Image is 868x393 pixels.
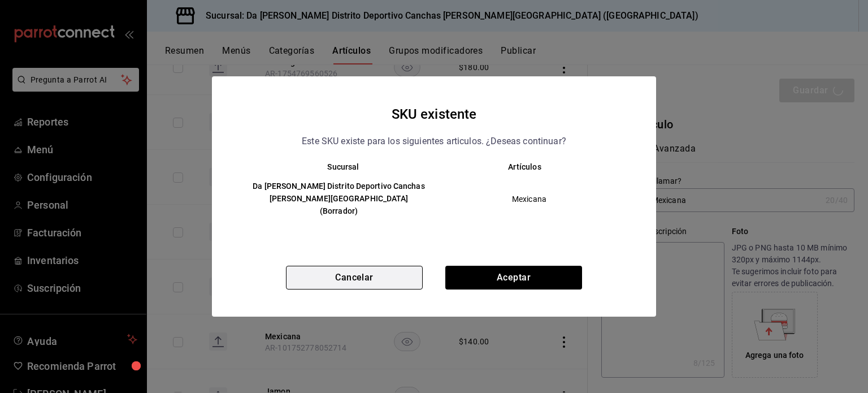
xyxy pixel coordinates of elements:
th: Sucursal [235,162,434,171]
th: Artículos [434,162,633,171]
button: Aceptar [445,266,582,290]
h6: Da [PERSON_NAME] Distrito Deportivo Canchas [PERSON_NAME][GEOGRAPHIC_DATA] (Borrador) [253,180,425,218]
span: Mexicana [444,193,615,205]
button: Cancelar [286,266,423,290]
p: Este SKU existe para los siguientes articulos. ¿Deseas continuar? [302,134,566,149]
h4: SKU existente [392,103,477,125]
